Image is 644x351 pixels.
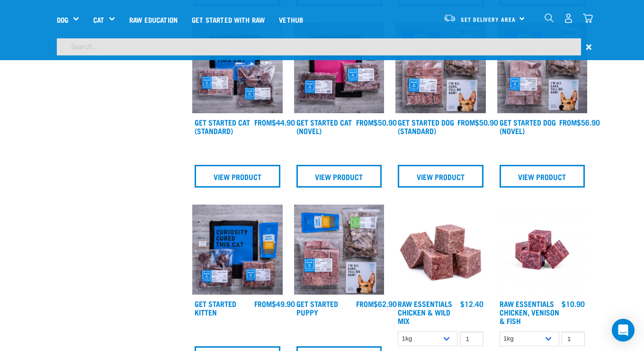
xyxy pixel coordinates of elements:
[500,165,585,188] a: View Product
[559,120,577,124] span: FROM
[195,120,250,133] a: Get Started Cat (Standard)
[395,23,486,113] img: NSP Dog Standard Update
[612,319,635,342] div: Open Intercom Messenger
[122,0,185,38] a: Raw Education
[457,120,475,124] span: FROM
[461,18,516,21] span: Set Delivery Area
[398,120,454,133] a: Get Started Dog (Standard)
[500,120,556,133] a: Get Started Dog (Novel)
[561,332,585,346] input: 1
[93,14,104,25] a: Cat
[500,301,559,323] a: Raw Essentials Chicken, Venison & Fish
[185,0,272,38] a: Get started with Raw
[559,118,600,126] div: $56.90
[195,165,280,188] a: View Product
[356,301,374,306] span: FROM
[395,205,486,295] img: Pile Of Cubed Chicken Wild Meat Mix
[398,301,452,323] a: Raw Essentials Chicken & Wild Mix
[398,165,483,188] a: View Product
[563,13,573,23] img: user.png
[443,14,456,22] img: van-moving.png
[497,23,588,113] img: NSP Dog Novel Update
[583,13,593,23] img: home-icon@2x.png
[192,23,283,113] img: Assortment Of Raw Essential Products For Cats Including, Blue And Black Tote Bag With "Curiosity ...
[497,205,588,295] img: Chicken Venison mix 1655
[545,13,554,22] img: home-icon-1@2x.png
[254,120,272,124] span: FROM
[254,301,272,306] span: FROM
[294,205,385,295] img: NPS Puppy Update
[460,332,483,346] input: 1
[586,38,592,55] span: ×
[294,23,385,113] img: Assortment Of Raw Essential Products For Cats Including, Pink And Black Tote Bag With "I *Heart* ...
[57,38,581,55] input: Search...
[296,301,338,314] a: Get Started Puppy
[356,120,374,124] span: FROM
[296,120,352,133] a: Get Started Cat (Novel)
[356,299,397,308] div: $62.90
[296,165,382,188] a: View Product
[195,301,236,314] a: Get Started Kitten
[57,14,68,25] a: Dog
[192,205,283,295] img: NSP Kitten Update
[254,118,295,126] div: $44.90
[272,0,310,38] a: Vethub
[562,299,585,308] div: $10.90
[356,118,397,126] div: $50.90
[460,299,483,308] div: $12.40
[254,299,295,308] div: $49.90
[457,118,498,126] div: $50.90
